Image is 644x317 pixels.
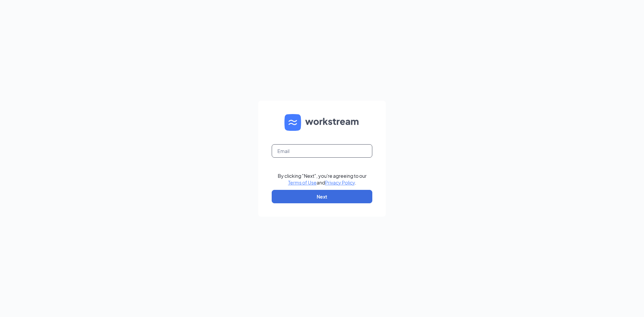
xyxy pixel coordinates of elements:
[325,179,355,186] a: Privacy Policy
[284,114,360,131] img: WS logo and Workstream text
[272,144,372,158] input: Email
[278,172,367,186] div: By clicking "Next", you're agreeing to our and .
[272,190,372,203] button: Next
[288,179,317,186] a: Terms of Use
